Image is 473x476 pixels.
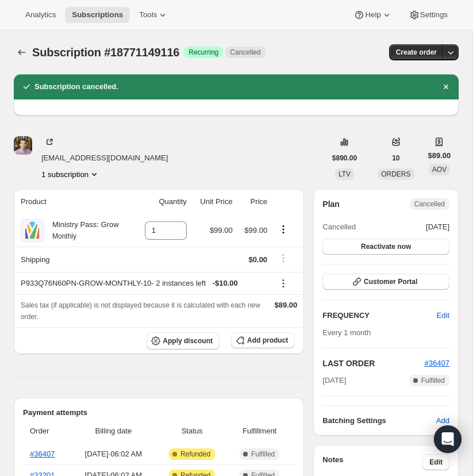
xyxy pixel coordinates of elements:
span: Reactivate now [361,242,411,251]
span: [DATE] [426,221,449,233]
h2: FREQUENCY [322,310,436,321]
span: Fulfillment [231,425,288,437]
span: AOV [432,166,447,174]
div: P933Q76N60PN-GROW-MONTHLY-10 - 2 instances left [21,278,267,289]
h6: Batching Settings [322,415,436,427]
span: Edit [429,458,443,467]
button: #36407 [425,358,449,369]
button: Dismiss notification [438,79,454,95]
a: #36407 [30,450,55,458]
a: #36407 [425,359,449,367]
span: [DATE] · 06:02 AM [74,448,153,460]
h2: Subscription cancelled. [34,81,118,93]
img: product img [21,219,44,242]
span: LTV [339,170,351,178]
span: Cancelled [230,48,260,57]
span: Billing date [74,425,153,437]
button: Product actions [41,168,100,180]
span: Every 1 month [322,328,371,337]
span: Fulfilled [251,450,275,459]
div: Ministry Pass: Grow [44,219,119,242]
button: Tools [132,7,175,23]
button: Customer Portal [322,274,449,290]
button: Create order [389,44,444,60]
span: $0.00 [249,255,268,264]
span: Analytics [25,10,56,20]
button: Edit [422,454,449,470]
span: ORDERS [381,170,410,178]
span: Help [365,10,380,20]
button: Settings [402,7,455,23]
th: Quantity [133,189,190,214]
h2: Payment attempts [23,407,295,419]
span: $99.00 [244,226,267,235]
small: Monthly [52,232,76,240]
span: Apply discount [163,336,213,346]
th: Product [14,189,133,214]
span: Status [160,425,224,437]
button: Add product [231,332,295,348]
h2: Plan [322,198,340,210]
th: Shipping [14,247,133,272]
th: Unit Price [190,189,236,214]
button: Shipping actions [274,252,293,264]
span: Subscription #18771149116 [32,46,179,59]
button: Help [347,7,399,23]
span: Cancelled [322,221,356,233]
span: Fulfilled [421,376,445,385]
button: Apply discount [147,332,220,350]
span: $89.00 [275,301,298,309]
button: Edit [430,306,456,325]
span: Edit [437,310,449,321]
button: Subscriptions [14,44,30,60]
button: Subscriptions [65,7,130,23]
span: Tools [139,10,157,20]
span: [EMAIL_ADDRESS][DOMAIN_NAME] [41,152,168,164]
span: Recurring [189,48,218,57]
span: 10 [392,153,399,163]
span: Settings [420,10,448,20]
span: Cancelled [414,199,445,209]
span: - $10.00 [213,278,238,289]
button: Analytics [18,7,63,23]
h3: Notes [322,454,422,470]
th: Price [236,189,271,214]
span: null null [14,136,32,155]
h2: LAST ORDER [322,358,424,369]
span: Subscriptions [72,10,123,20]
button: Product actions [274,223,293,236]
button: Add [429,412,456,430]
span: Create order [396,48,437,57]
button: Reactivate now [322,239,449,255]
div: Open Intercom Messenger [434,425,462,453]
span: Add [436,415,449,427]
span: Add product [247,336,288,345]
span: $99.00 [210,226,233,235]
span: Refunded [180,450,210,459]
th: Order [23,419,70,444]
span: Customer Portal [364,277,417,286]
span: $890.00 [332,153,357,163]
button: $890.00 [325,150,364,166]
button: 10 [385,150,406,166]
span: [DATE] [322,375,346,386]
span: $89.00 [428,150,451,162]
span: Sales tax (if applicable) is not displayed because it is calculated with each new order. [21,301,260,321]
